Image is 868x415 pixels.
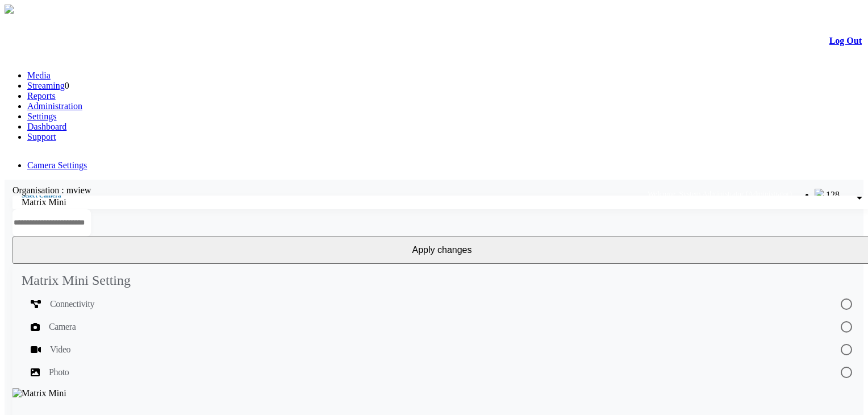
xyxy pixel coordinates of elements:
[27,81,65,90] a: Streaming
[27,160,87,170] a: Camera Settings
[22,273,131,288] mat-card-title: Matrix Mini Setting
[27,91,56,101] a: Reports
[49,366,69,379] span: Photo
[65,81,69,90] span: 0
[50,297,94,311] span: Connectivity
[50,343,70,356] span: Video
[27,101,82,111] a: Administration
[829,36,862,45] a: Log Out
[27,132,56,142] a: Support
[27,70,51,80] a: Media
[27,122,66,131] a: Dashboard
[5,5,14,14] img: arrow-3.png
[27,111,57,121] a: Settings
[12,185,91,195] label: Organisation : mview
[49,320,76,334] span: Camera
[22,197,66,207] span: Matrix Mini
